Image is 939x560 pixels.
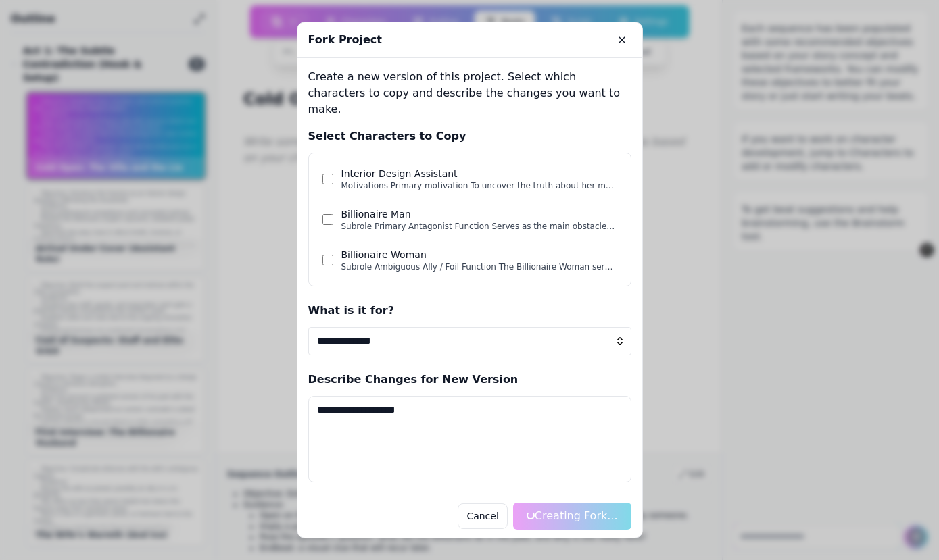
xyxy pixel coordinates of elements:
h3: Fork Project [308,32,382,48]
span: loading [527,511,535,519]
div: Billionaire Man [341,207,617,221]
div: Billionaire Woman [341,248,617,261]
span: Creating Fork... [527,509,618,522]
button: Close [612,30,631,49]
input: Interior Design AssistantMotivations Primary motivation To uncover the truth about her mother's h... [322,174,333,184]
p: Create a new version of this project. Select which characters to copy and describe the changes yo... [308,69,631,118]
button: loadingCreating Fork... [513,503,631,530]
h4: What is it for? [308,303,631,319]
div: Subrole Primary Antagonist Function Serves as the main obstacle for the protagonist, engin [341,221,617,232]
div: Motivations Primary motivation To uncover the truth about her mother's hidden past and [341,180,617,191]
input: Billionaire ManSubrole Primary Antagonist Function Serves as the main obstacle for the protagonis... [322,214,333,225]
input: Billionaire WomanSubrole Ambiguous Ally / Foil Function The Billionaire Woman serves to complicat... [322,255,333,265]
div: Interior Design Assistant [341,167,617,180]
div: Subrole Ambiguous Ally / Foil Function The Billionaire Woman serves to complicate the hero [341,261,617,272]
h4: Describe Changes for New Version [308,372,631,388]
button: Cancel [458,503,507,529]
h4: Select Characters to Copy [308,128,631,145]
